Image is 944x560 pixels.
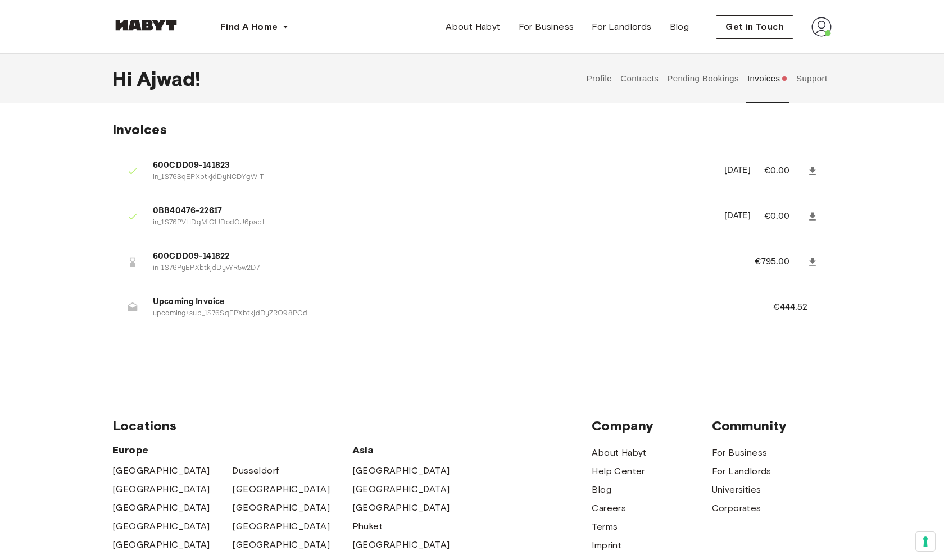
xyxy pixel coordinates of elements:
span: Locations [112,417,592,434]
a: [GEOGRAPHIC_DATA] [352,483,450,496]
p: in_1S76SqEPXbtkjdDyNCDYgWlT [153,172,711,183]
span: For Business [519,20,574,34]
span: Company [592,417,711,434]
img: avatar [811,17,832,37]
a: Blog [592,483,611,497]
a: About Habyt [437,16,509,38]
button: Pending Bookings [666,54,741,103]
button: Support [795,54,829,103]
span: Upcoming Invoice [153,296,746,309]
span: Blog [670,20,689,34]
button: Find A Home [211,16,298,38]
a: [GEOGRAPHIC_DATA] [112,538,210,552]
a: For Business [712,446,768,460]
p: upcoming+sub_1S76SqEPXbtkjdDyZRO98POd [153,309,746,319]
button: Get in Touch [716,15,793,39]
span: For Landlords [592,20,651,34]
span: Hi [112,67,137,90]
p: €444.52 [773,301,823,314]
a: [GEOGRAPHIC_DATA] [352,464,450,478]
p: [DATE] [724,164,751,177]
a: [GEOGRAPHIC_DATA] [232,501,330,515]
a: For Business [510,16,583,38]
span: Get in Touch [725,20,784,34]
a: [GEOGRAPHIC_DATA] [232,520,330,533]
span: About Habyt [446,20,500,34]
a: Blog [661,16,698,38]
span: Community [712,417,832,434]
span: Ajwad ! [137,67,201,90]
p: in_1S76PVHDgMiG1JDodCU6papL [153,218,711,228]
p: €0.00 [764,210,805,223]
a: [GEOGRAPHIC_DATA] [352,501,450,515]
button: Your consent preferences for tracking technologies [916,532,935,551]
a: [GEOGRAPHIC_DATA] [112,520,210,533]
a: Imprint [592,539,621,552]
p: €795.00 [755,255,805,269]
span: Europe [112,443,352,457]
div: user profile tabs [582,54,832,103]
span: 600CDD09-141822 [153,250,728,263]
a: Universities [712,483,761,497]
a: [GEOGRAPHIC_DATA] [352,538,450,552]
a: Help Center [592,465,645,478]
a: [GEOGRAPHIC_DATA] [112,501,210,515]
span: Invoices [112,121,167,137]
p: [DATE] [724,210,751,223]
a: About Habyt [592,446,646,460]
a: Dusseldorf [232,464,279,478]
a: [GEOGRAPHIC_DATA] [232,483,330,496]
span: 600CDD09-141823 [153,159,711,172]
a: Careers [592,502,626,515]
a: [GEOGRAPHIC_DATA] [112,464,210,478]
button: Contracts [619,54,660,103]
a: [GEOGRAPHIC_DATA] [232,538,330,552]
a: [GEOGRAPHIC_DATA] [112,483,210,496]
button: Profile [585,54,614,103]
a: Terms [592,520,618,534]
span: Find A Home [220,20,278,34]
p: in_1S76PyEPXbtkjdDyvYR5w2D7 [153,263,728,274]
p: €0.00 [764,164,805,178]
button: Invoices [746,54,789,103]
span: 0BB40476-22617 [153,205,711,218]
img: Habyt [112,20,180,31]
a: For Landlords [583,16,660,38]
a: For Landlords [712,465,771,478]
span: Asia [352,443,472,457]
a: Corporates [712,502,761,515]
a: Phuket [352,520,383,533]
